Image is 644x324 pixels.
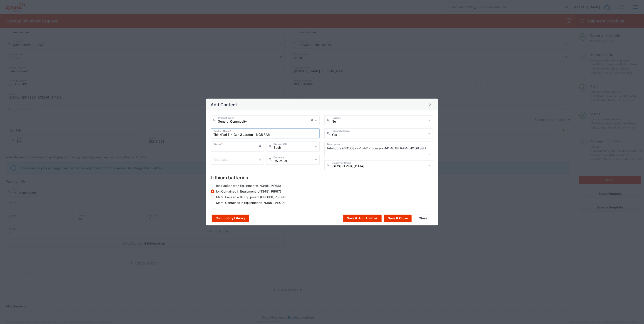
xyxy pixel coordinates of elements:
[414,215,432,222] button: Close
[211,175,433,181] h4: Lithium batteries
[343,215,382,222] button: Save & Add Another
[211,189,281,193] label: Ion Contained in Equipment (UN3481, PI967)
[212,215,249,222] button: Commodity Library
[211,201,285,205] label: Metal Contained in Equipment (UN3091, PI970)
[211,184,281,188] label: Ion Packed with Equipment (UN3481, PI966)
[384,215,412,222] button: Save & Close
[211,195,285,199] label: Metal Packed with Equipment (UN3091, PI969)
[211,101,237,108] h4: Add Content
[427,101,433,108] button: Close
